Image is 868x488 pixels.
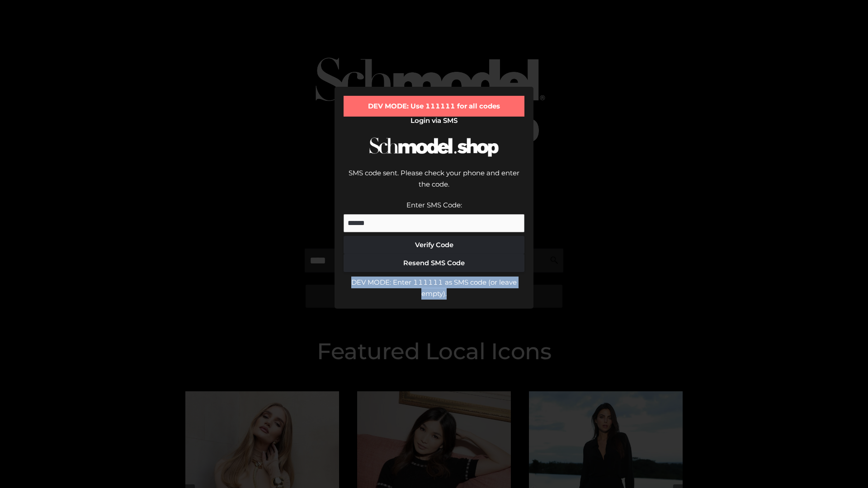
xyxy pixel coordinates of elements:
div: DEV MODE: Use 111111 for all codes [344,96,524,117]
h2: Login via SMS [344,117,524,125]
label: Enter SMS Code: [406,201,462,209]
button: Verify Code [344,236,524,254]
button: Resend SMS Code [344,254,524,272]
div: SMS code sent. Please check your phone and enter the code. [344,167,524,199]
div: DEV MODE: Enter 111111 as SMS code (or leave empty). [344,277,524,300]
img: Schmodel Logo [366,129,502,165]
